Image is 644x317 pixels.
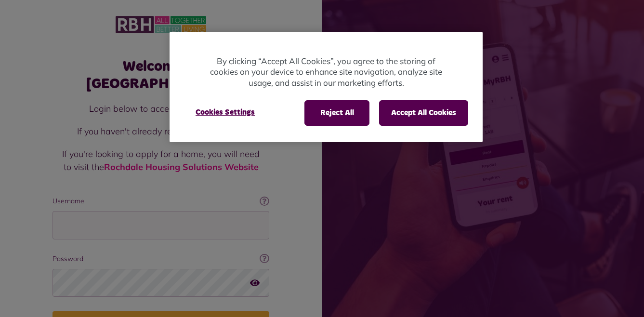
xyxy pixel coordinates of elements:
button: Reject All [304,100,369,125]
button: Accept All Cookies [379,100,468,125]
p: By clicking “Accept All Cookies”, you agree to the storing of cookies on your device to enhance s... [208,56,444,89]
div: Cookie banner [170,32,483,142]
button: Cookies Settings [184,100,266,124]
div: Privacy [170,32,483,142]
